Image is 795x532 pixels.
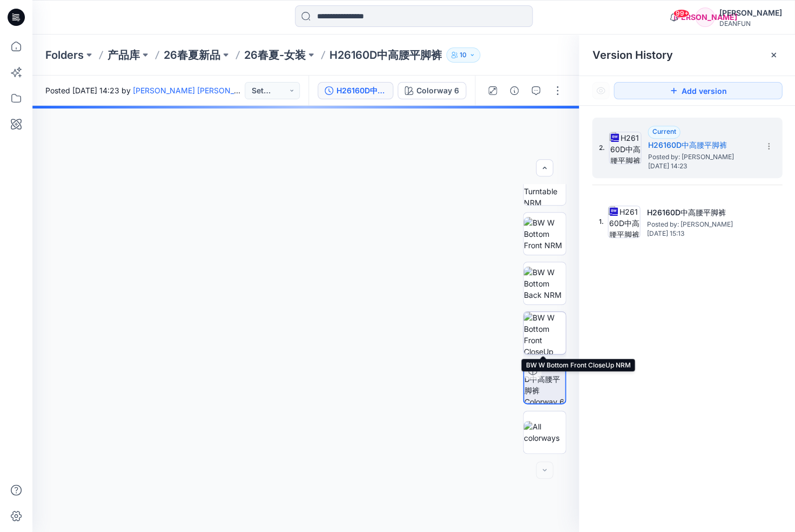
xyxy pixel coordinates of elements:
span: Current [652,127,676,135]
h5: H26160D中高腰平脚裤 [646,206,754,219]
img: BW W Bottom Front CloseUp NRM [523,312,565,354]
div: DEANFUN [719,19,781,28]
span: Posted by: 燕璇 徐 [648,152,756,162]
img: BW W Bottom Front NRM [523,217,565,251]
div: Colorway 6 [416,85,459,97]
button: H26160D中高腰平脚裤 [318,82,393,99]
span: [DATE] 14:23 [648,162,756,170]
button: Details [506,82,523,99]
span: Posted by: 燕璇 徐 [646,219,754,230]
span: Posted [DATE] 14:23 by [45,85,245,96]
p: 10 [460,49,467,61]
a: 26春夏新品 [164,47,220,63]
span: 1. [598,217,603,227]
span: 99+ [673,9,689,18]
img: BW W Bottom Back NRM [523,267,565,301]
button: Add version [614,82,782,99]
a: Folders [45,47,84,63]
img: H26160D中高腰平脚裤 Colorway 6 [524,362,565,403]
a: 26春夏-女装 [244,47,306,63]
div: [PERSON_NAME] [695,8,715,27]
button: Show Hidden Versions [592,82,609,99]
a: [PERSON_NAME] [PERSON_NAME] [133,86,259,95]
p: H26160D中高腰平脚裤 [329,47,442,63]
button: Close [769,51,778,59]
div: [PERSON_NAME] [719,6,781,19]
div: H26160D中高腰平脚裤 [336,85,386,97]
img: BW W Bottom Turntable NRM [523,163,565,205]
h5: H26160D中高腰平脚裤 [648,139,756,152]
span: [DATE] 15:13 [646,230,754,237]
a: 产品库 [107,47,140,63]
img: H26160D中高腰平脚裤 [609,132,641,164]
span: 2. [598,143,604,153]
button: Colorway 6 [398,82,466,99]
img: H26160D中高腰平脚裤 [608,206,640,238]
button: 10 [446,47,480,63]
span: Version History [592,49,672,62]
img: All colorways [523,421,565,444]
